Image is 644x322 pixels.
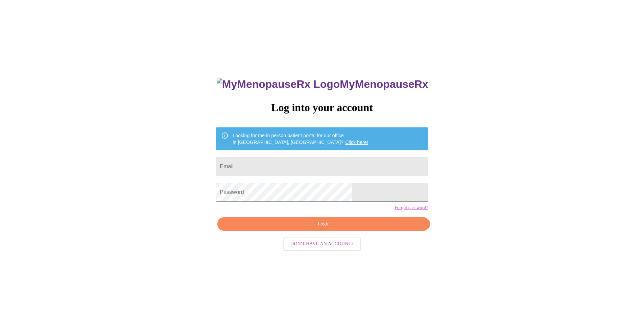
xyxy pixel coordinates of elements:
a: Don't have an account? [281,241,363,246]
h3: MyMenopauseRx [217,78,428,91]
span: Login [225,220,422,228]
a: Click here! [345,140,368,145]
a: Forgot password? [395,205,428,210]
button: Login [217,217,430,231]
span: Don't have an account? [290,240,354,248]
h3: Log into your account [216,101,428,114]
button: Don't have an account? [283,238,361,251]
img: MyMenopauseRx Logo [217,78,340,91]
div: Looking for the in person patient portal for our office in [GEOGRAPHIC_DATA], [GEOGRAPHIC_DATA]? [233,129,368,148]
